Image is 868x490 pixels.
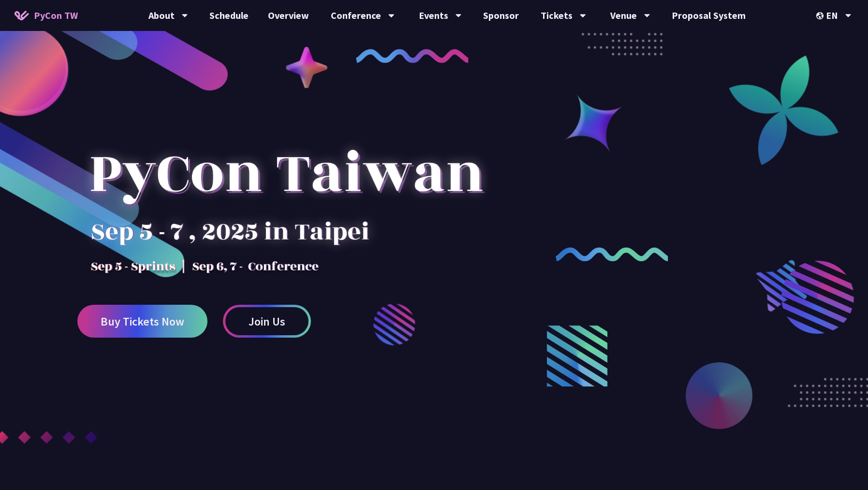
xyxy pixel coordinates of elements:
a: PyCon TW [5,3,88,28]
span: PyCon TW [34,8,78,23]
img: curly-1.ebdbada.png [356,49,469,63]
img: Locale Icon [816,12,826,19]
a: Buy Tickets Now [77,305,207,338]
span: Buy Tickets Now [101,315,184,327]
img: curly-2.e802c9f.png [556,247,668,261]
a: Join Us [223,305,311,338]
img: Home icon of PyCon TW 2025 [15,11,29,20]
span: Join Us [249,315,285,327]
